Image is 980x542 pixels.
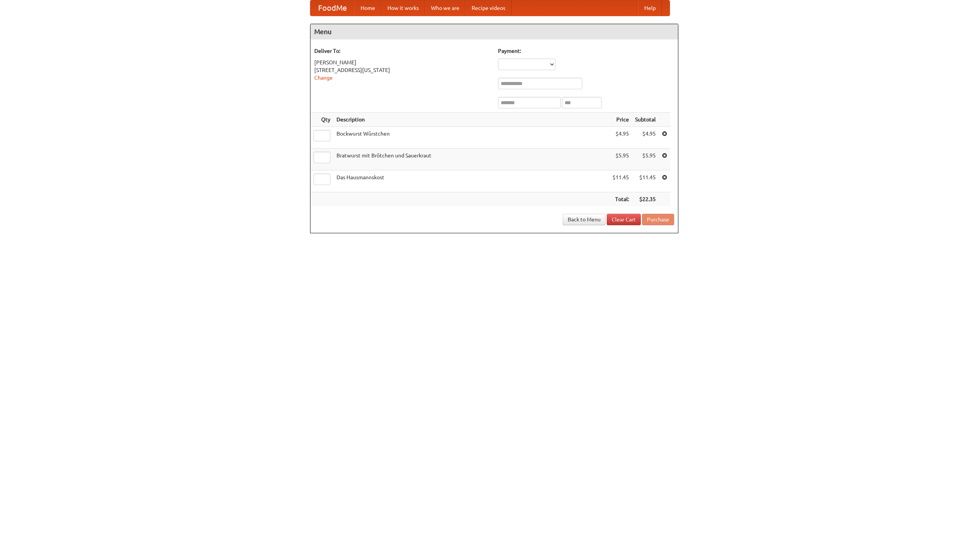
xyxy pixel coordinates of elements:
[632,127,659,149] td: $4.95
[465,0,511,16] a: Recipe videos
[333,149,609,170] td: Bratwurst mit Brötchen und Sauerkraut
[314,75,333,81] a: Change
[381,0,425,16] a: How it works
[607,214,641,225] a: Clear Cart
[498,47,674,55] h5: Payment:
[314,47,490,55] h5: Deliver To:
[314,59,490,66] div: [PERSON_NAME]
[609,149,632,170] td: $5.95
[632,192,659,206] th: $22.35
[609,192,632,206] th: Total:
[563,214,606,225] a: Back to Menu
[609,113,632,127] th: Price
[425,0,465,16] a: Who we are
[609,170,632,192] td: $11.45
[642,214,674,225] button: Purchase
[310,0,354,16] a: FoodMe
[310,24,678,39] h4: Menu
[333,127,609,149] td: Bockwurst Würstchen
[333,170,609,192] td: Das Hausmannskost
[354,0,381,16] a: Home
[314,66,490,74] div: [STREET_ADDRESS][US_STATE]
[632,170,659,192] td: $11.45
[310,113,333,127] th: Qty
[638,0,662,16] a: Help
[609,127,632,149] td: $4.95
[632,113,659,127] th: Subtotal
[632,149,659,170] td: $5.95
[333,113,609,127] th: Description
